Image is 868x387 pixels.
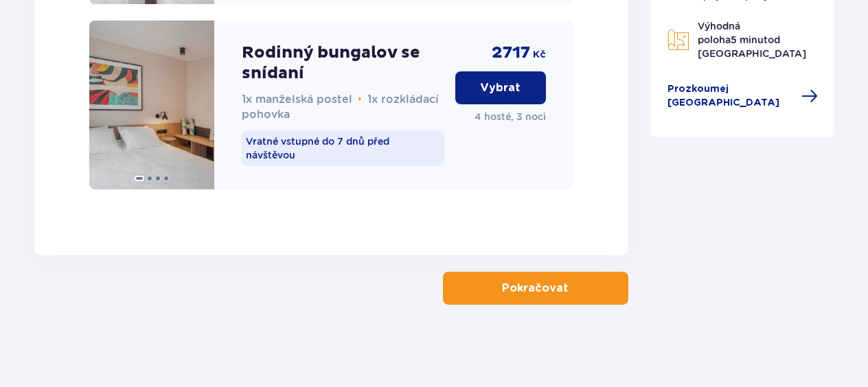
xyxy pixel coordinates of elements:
p: Vratné vstupné do 7 dnů před návštěvou [242,130,444,166]
img: Rodinný bungalov se snídaní [89,21,214,189]
button: Vybrat [455,71,546,104]
p: Rodinný bungalov se snídaní [242,43,444,84]
p: Pokračovat [502,281,569,296]
button: Pokračovat [443,272,628,305]
p: Vybrat [480,80,521,95]
a: Prozkoumej [GEOGRAPHIC_DATA] [667,82,819,110]
span: 5 minut [731,34,768,45]
span: Prozkoumej [GEOGRAPHIC_DATA] [667,82,794,110]
p: 4 hosté, 3 noci [475,110,546,124]
span: Výhodná poloha od [GEOGRAPHIC_DATA] [698,21,806,59]
img: Ikona mapy [667,29,689,51]
span: • [358,93,362,106]
span: 2717 [492,43,530,63]
span: Kč [533,48,546,62]
span: 1x manželská postel [242,93,352,106]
